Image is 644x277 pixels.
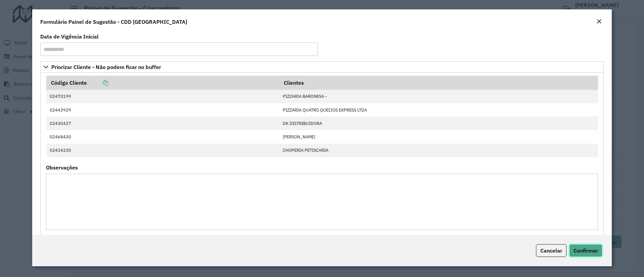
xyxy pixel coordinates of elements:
td: DK DISTRIBUIDORA [279,117,598,130]
span: Cancelar [540,247,562,254]
div: Priorizar Cliente - Não podem ficar no buffer [40,73,604,239]
td: 02430427 [46,117,279,130]
button: Cancelar [536,244,567,257]
td: 02470199 [46,90,279,103]
td: CHOPERIA PETISCARIA [279,144,598,157]
a: Priorizar Cliente - Não podem ficar no buffer [40,61,604,73]
em: Fechar [596,19,602,24]
button: Confirmar [569,244,602,257]
td: PIZZARIA BARONESA - [279,90,598,103]
td: 02434230 [46,144,279,157]
a: Copiar [87,79,108,86]
span: Priorizar Cliente - Não podem ficar no buffer [51,64,161,70]
td: [PERSON_NAME] [279,130,598,143]
td: 02468430 [46,130,279,143]
h4: Formulário Painel de Sugestão - CDD [GEOGRAPHIC_DATA] [40,18,187,26]
label: Data de Vigência Inicial [40,32,99,41]
td: PIZZARIA QUATRO QUEIJOS EXPRESS LTDA [279,103,598,117]
td: 02443929 [46,103,279,117]
button: Close [594,17,604,26]
th: Clientes [279,76,598,90]
label: Observações [46,163,78,171]
span: Confirmar [574,247,598,254]
th: Código Cliente [46,76,279,90]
